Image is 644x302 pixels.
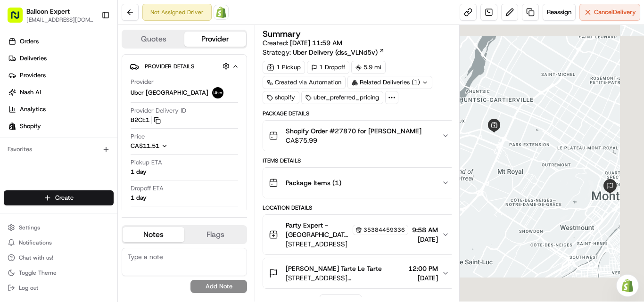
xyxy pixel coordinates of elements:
[412,235,438,244] span: [DATE]
[363,226,405,234] span: 35384459336
[19,284,38,292] span: Log out
[547,8,571,16] span: Reassign
[286,126,421,136] span: Shopify Order #27870 for [PERSON_NAME]
[263,61,305,74] div: 1 Pickup
[263,30,301,38] h3: Summary
[66,159,114,167] a: Powered byPylon
[351,61,386,74] div: 5.9 mi
[76,133,155,150] a: 💻API Documentation
[286,239,408,249] span: [STREET_ADDRESS]
[9,138,17,145] div: 📗
[131,184,164,193] span: Dropoff ETA
[131,194,147,202] div: 1 day
[286,273,405,283] span: [STREET_ADDRESS] [STREET_ADDRESS]
[347,76,432,89] div: Related Deliveries (1)
[131,106,186,115] span: Provider Delivery ID
[32,90,155,99] div: Start new chat
[130,58,239,74] button: Provider Details
[160,93,172,104] button: Start new chat
[89,137,151,146] span: API Documentation
[263,215,455,254] button: Party Expert - [GEOGRAPHIC_DATA] Store Employee35384459336[STREET_ADDRESS]9:58 AM[DATE]
[9,90,26,107] img: 1736555255976-a54dd68f-1ca7-489b-9aae-adbdc363a1c4
[131,116,161,124] button: B2CE1
[20,122,41,131] span: Shopify
[263,110,455,117] div: Package Details
[131,142,214,150] button: CA$11.51
[543,4,576,21] button: Reassign
[32,99,119,107] div: We're available if you need us!
[8,122,16,130] img: Shopify logo
[4,221,114,234] button: Settings
[263,38,342,48] span: Created:
[184,227,246,242] button: Flags
[20,105,46,114] span: Analytics
[4,85,117,100] a: Nash AI
[19,269,57,277] span: Toggle Theme
[26,7,70,16] button: Balloon Expert
[293,48,385,57] a: Uber Delivery (dss_VLNd5v)
[594,8,636,16] span: Cancel Delivery
[263,168,455,198] button: Package Items (1)
[263,157,455,164] div: Items Details
[19,137,72,146] span: Knowledge Base
[307,61,349,74] div: 1 Dropoff
[20,71,46,80] span: Providers
[80,138,87,145] div: 💻
[20,88,41,97] span: Nash AI
[123,32,184,47] button: Quotes
[4,266,114,279] button: Toggle Theme
[4,142,114,157] div: Favorites
[4,51,117,66] a: Deliveries
[263,121,455,151] button: Shopify Order #27870 for [PERSON_NAME]CA$75.99
[212,87,223,98] img: uber-new-logo.jpeg
[131,168,147,176] div: 1 day
[4,190,114,205] button: Create
[9,38,172,53] p: Welcome 👋
[94,160,114,167] span: Pylon
[263,48,385,57] div: Strategy:
[408,273,438,283] span: [DATE]
[286,136,421,145] span: CA$75.99
[6,133,76,150] a: 📗Knowledge Base
[145,63,194,70] span: Provider Details
[290,39,342,47] span: [DATE] 11:59 AM
[263,204,455,212] div: Location Details
[412,225,438,235] span: 9:58 AM
[286,264,382,273] span: [PERSON_NAME] Tarte Le Tarte
[26,16,94,24] button: [EMAIL_ADDRESS][DOMAIN_NAME]
[4,102,117,117] a: Analytics
[408,264,438,273] span: 12:00 PM
[9,9,28,28] img: Nash
[4,4,98,26] button: Balloon Expert[EMAIL_ADDRESS][DOMAIN_NAME]
[301,91,383,104] div: uber_preferred_pricing
[19,239,52,246] span: Notifications
[20,37,39,46] span: Orders
[19,254,53,261] span: Chat with us!
[4,281,114,294] button: Log out
[131,158,162,167] span: Pickup ETA
[4,68,117,83] a: Providers
[4,119,117,134] a: Shopify
[131,89,208,97] span: Uber [GEOGRAPHIC_DATA]
[20,54,47,63] span: Deliveries
[131,132,145,141] span: Price
[579,4,640,21] button: CancelDelivery
[4,251,114,264] button: Chat with us!
[131,78,154,86] span: Provider
[184,32,246,47] button: Provider
[263,258,455,288] button: [PERSON_NAME] Tarte Le Tarte[STREET_ADDRESS] [STREET_ADDRESS]12:00 PM[DATE]
[131,142,159,150] span: CA$11.51
[286,220,351,239] span: Party Expert - [GEOGRAPHIC_DATA] Store Employee
[19,224,40,231] span: Settings
[123,227,184,242] button: Notes
[263,76,346,89] a: Created via Automation
[263,91,299,104] div: shopify
[4,34,117,49] a: Orders
[215,7,227,18] img: Shopify
[286,178,341,188] span: Package Items ( 1 )
[293,48,378,57] span: Uber Delivery (dss_VLNd5v)
[55,194,74,202] span: Create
